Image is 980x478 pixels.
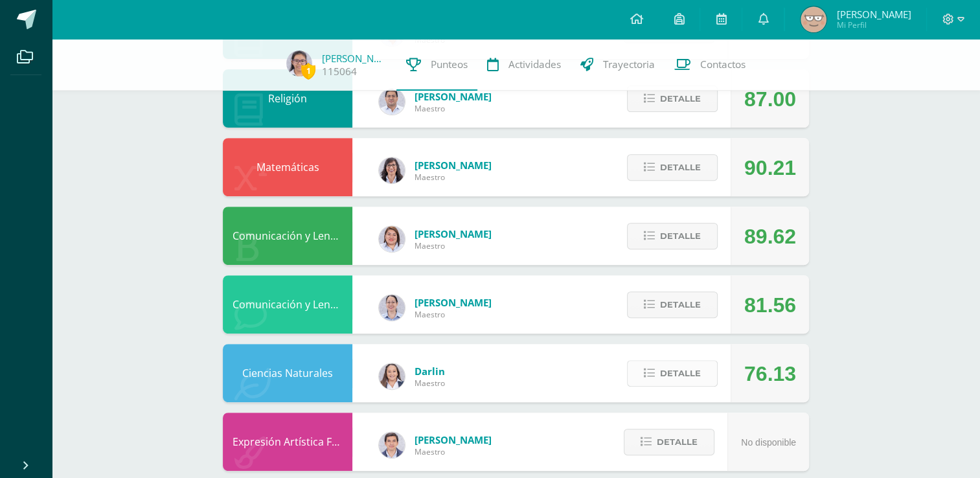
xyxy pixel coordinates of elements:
[627,360,718,387] button: Detalle
[415,227,492,240] span: [PERSON_NAME]
[627,85,718,112] button: Detalle
[801,6,826,32] img: b08fa849ce700c2446fec7341b01b967.png
[603,58,655,71] span: Trayectoria
[836,19,911,30] span: Mi Perfil
[744,345,796,403] div: 76.13
[415,378,445,389] span: Maestro
[415,90,492,103] span: [PERSON_NAME]
[322,52,387,65] a: [PERSON_NAME]
[379,157,405,183] img: 11d0a4ab3c631824f792e502224ffe6b.png
[223,275,352,334] div: Comunicación y Lenguaje Inglés
[508,58,561,71] span: Actividades
[415,159,492,172] span: [PERSON_NAME]
[431,58,468,71] span: Punteos
[415,240,492,251] span: Maestro
[415,433,492,446] span: [PERSON_NAME]
[415,296,492,309] span: [PERSON_NAME]
[571,39,665,91] a: Trayectoria
[477,39,571,91] a: Actividades
[415,365,445,378] span: Darlin
[396,39,477,91] a: Punteos
[660,293,701,317] span: Detalle
[660,361,701,385] span: Detalle
[744,207,796,266] div: 89.62
[415,309,492,320] span: Maestro
[223,138,352,196] div: Matemáticas
[379,432,405,458] img: 32863153bf8bbda601a51695c130e98e.png
[657,430,698,454] span: Detalle
[627,223,718,249] button: Detalle
[223,207,352,265] div: Comunicación y Lenguaje Idioma Español
[415,446,492,457] span: Maestro
[744,276,796,334] div: 81.56
[223,413,352,471] div: Expresión Artística FORMACIÓN MUSICAL
[741,437,796,448] span: No disponible
[379,226,405,252] img: a4e180d3c88e615cdf9cba2a7be06673.png
[744,139,796,197] div: 90.21
[624,429,714,455] button: Detalle
[379,89,405,115] img: 15aaa72b904403ebb7ec886ca542c491.png
[415,103,492,114] span: Maestro
[660,155,701,179] span: Detalle
[660,87,701,111] span: Detalle
[379,363,405,389] img: 794815d7ffad13252b70ea13fddba508.png
[415,172,492,183] span: Maestro
[744,70,796,128] div: 87.00
[301,63,315,79] span: 1
[627,291,718,318] button: Detalle
[627,154,718,181] button: Detalle
[223,344,352,402] div: Ciencias Naturales
[660,224,701,248] span: Detalle
[665,39,755,91] a: Contactos
[379,295,405,321] img: daba15fc5312cea3888e84612827f950.png
[836,8,911,21] span: [PERSON_NAME]
[700,58,746,71] span: Contactos
[286,51,312,76] img: 9f4b94e99bd453ca0c7e9e26828c986f.png
[223,69,352,128] div: Religión
[322,65,357,78] a: 115064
